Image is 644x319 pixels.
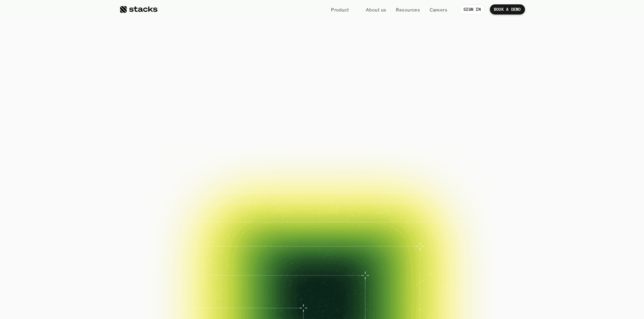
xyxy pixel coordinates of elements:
a: EXPLORE PRODUCT [317,143,389,160]
p: Close your books faster, smarter, and risk-free with Stacks, the AI tool for accounting teams. [242,115,402,135]
p: BOOK A DEMO [494,7,521,12]
span: The [200,50,251,79]
a: SIGN IN [459,4,485,15]
span: Reimagined. [242,79,402,108]
span: financial [257,50,368,79]
a: About us [362,3,390,16]
p: Careers [430,6,447,13]
a: Careers [426,3,451,16]
a: Resources [392,3,424,16]
p: SIGN IN [463,7,481,12]
p: EXPLORE PRODUCT [328,147,378,156]
p: BOOK A DEMO [266,147,303,156]
p: Resources [396,6,420,13]
p: About us [366,6,386,13]
span: close. [373,50,444,79]
p: Product [331,6,349,13]
a: BOOK A DEMO [490,4,525,15]
a: BOOK A DEMO [255,143,314,160]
